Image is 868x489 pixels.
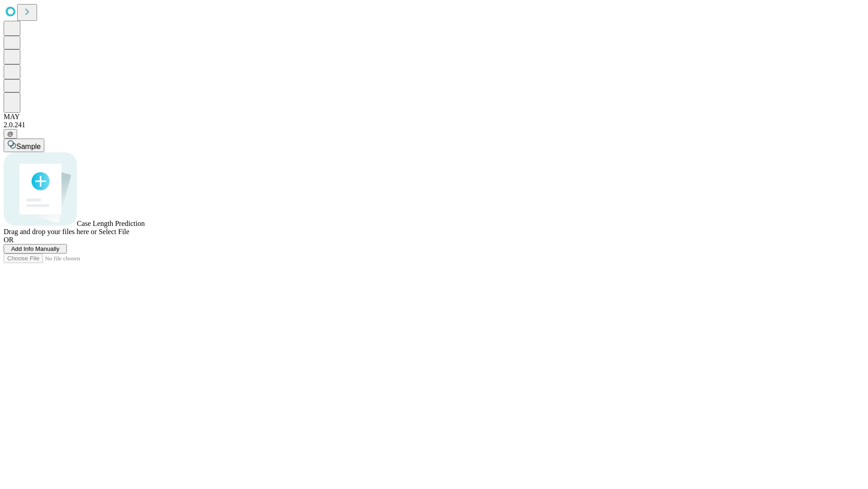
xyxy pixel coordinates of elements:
span: Drag and drop your files here or [4,228,97,235]
button: Add Info Manually [4,244,67,254]
span: Add Info Manually [11,245,60,252]
span: OR [4,236,14,244]
span: @ [7,130,14,137]
div: MAY [4,113,864,121]
button: @ [4,129,17,139]
button: Sample [4,139,44,152]
span: Case Length Prediction [77,220,145,227]
span: Sample [16,143,41,150]
div: 2.0.241 [4,121,864,129]
span: Select File [99,228,129,235]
